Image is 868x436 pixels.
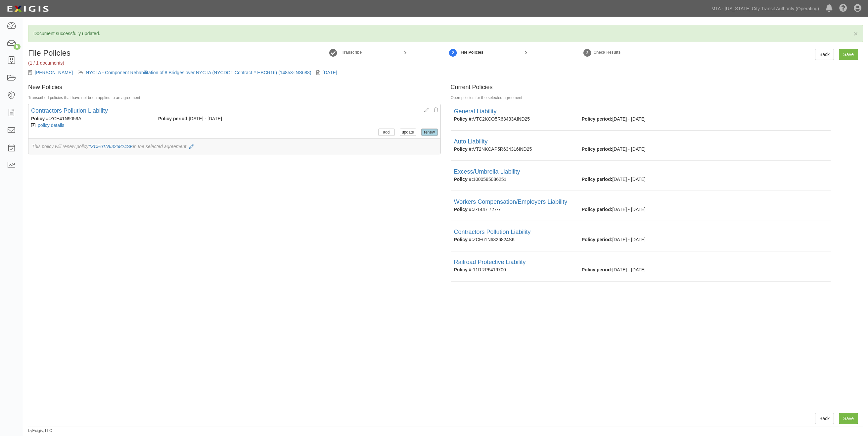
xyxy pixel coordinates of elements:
[448,49,458,57] strong: 2
[454,237,473,242] strong: Policy #:
[158,115,336,122] div: [DATE] - [DATE]
[582,45,592,60] a: 3
[454,146,473,152] strong: Policy #:
[839,49,858,60] input: Save
[708,2,822,15] a: MTA - [US_STATE] City Transit Authority (Operating)
[454,138,488,145] a: Auto Liability
[28,428,52,434] small: by
[323,70,337,75] a: [DATE]
[31,123,64,128] a: policy details
[577,146,768,152] div: [DATE] - [DATE]
[28,95,140,100] small: Transcribed policies that have not been applied to an agreement
[449,266,577,273] div: 11RRP6419700
[28,139,441,154] div: This policy will renew policy in the selected agreement
[33,30,858,37] p: Document successfully updated.
[421,129,438,136] button: renew
[815,49,834,60] a: Back
[582,237,613,242] strong: Policy period:
[88,144,133,149] a: #ZCE61N6326824SK
[454,116,473,122] strong: Policy #:
[449,236,577,243] div: ZCE61N6326824SK
[35,70,73,75] a: [PERSON_NAME]
[31,107,108,114] a: Contractors Pollution Liability
[577,116,768,122] div: [DATE] - [DATE]
[454,168,520,175] a: Excess/Umbrella Liability
[32,428,52,433] a: Exigis, LLC
[449,206,577,213] div: Z-1447 727-7
[839,413,858,424] input: Save
[454,229,531,235] a: Contractors Pollution Liability
[86,70,311,75] a: NYCTA - Component Rehabilitation of 8 Bridges over NYCTA (NYCDOT Contract # HBCR16) (14853-INS688)
[577,176,768,183] div: [DATE] - [DATE]
[451,95,523,100] small: Open policies for the selected agreement
[449,176,577,183] div: 1000585086251
[451,84,863,91] h4: Current Policies
[592,49,621,55] a: Check Results
[158,116,189,121] strong: Policy period:
[854,30,858,37] button: Close
[582,116,613,122] strong: Policy period:
[454,198,568,205] a: Workers Compensation/Employers Liability
[454,207,473,212] strong: Policy #:
[839,5,847,13] i: Help Center - Complianz
[582,49,592,57] strong: 3
[449,146,577,152] div: VT2NKCAP5R634316IND25
[28,49,70,57] h1: File Policies
[577,206,768,213] div: [DATE] - [DATE]
[454,267,473,272] strong: Policy #:
[593,50,620,55] small: Check Results
[400,129,416,136] button: update
[815,413,834,424] a: Back
[577,236,768,243] div: [DATE] - [DATE]
[28,61,70,66] h5: (1 / 1 documents)
[31,116,50,121] strong: Policy #:
[454,259,526,265] a: Railroad Protective Liability
[582,146,613,152] strong: Policy period:
[419,107,429,113] a: Edit policy
[449,116,577,122] div: VTC2KCO5R63433AIND25
[342,50,362,55] small: Transcribe
[434,107,438,113] a: Delete policy
[14,44,21,50] div: 5
[28,84,441,91] h4: New Policies
[582,207,613,212] strong: Policy period:
[5,3,51,15] img: Logo
[378,129,395,136] button: add
[454,108,497,115] a: General Liability
[341,49,362,55] a: Transcribe
[31,115,158,122] div: ZCE41N9059A
[461,50,483,55] small: File Policies
[582,267,613,272] strong: Policy period:
[328,45,338,60] a: Edit Document
[454,177,473,182] strong: Policy #:
[577,266,768,273] div: [DATE] - [DATE]
[854,30,858,37] span: ×
[582,177,613,182] strong: Policy period:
